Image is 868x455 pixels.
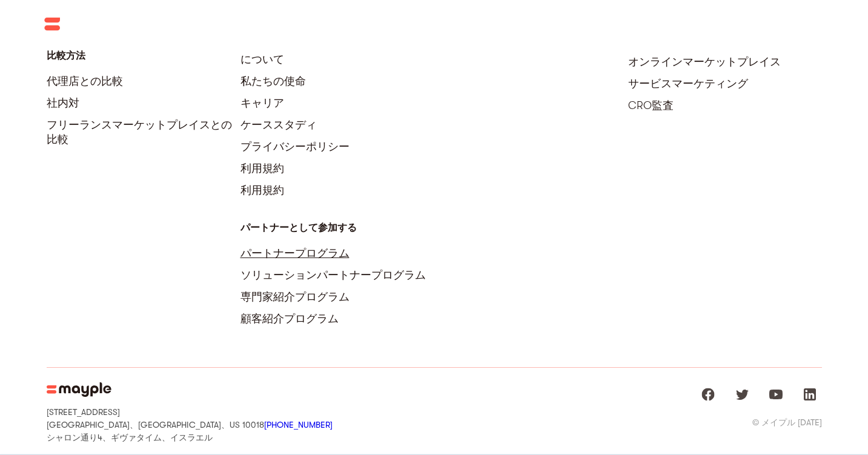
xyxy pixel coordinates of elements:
img: フェイスブックのロゴ [701,387,715,402]
font: パートナープログラム [240,247,350,259]
img: YouTubeロゴ [769,387,783,402]
font: について [240,53,284,65]
font: サービスマーケティング [628,78,748,90]
a: サービスマーケティング [628,73,822,95]
font: 顧客紹介プログラム [240,313,339,325]
font: 利用規約 [240,184,284,196]
a: 顧客紹介プログラム [240,308,434,330]
font: シャロン通り4、ギヴァタイム、イスラエル [47,433,213,442]
font: パートナーとして参加する [240,222,357,233]
font: © メイプル [DATE] [752,417,822,427]
a: について [240,48,434,70]
a: キャリア [240,92,434,114]
img: リンクトイン [803,387,817,402]
font: 私たちの使命 [240,75,306,87]
a: 利用規約 [240,158,434,179]
font: 比較方法 [47,50,85,61]
a: ソリューションパートナープログラム [240,264,434,286]
a: 利用規約 [240,179,434,201]
a: LinkedInのメイプル [798,382,822,407]
font: オンラインマーケットプレイス [628,56,781,68]
a: 専門家紹介プログラム [240,286,434,308]
a: Youtubeのメイプル [764,382,788,407]
font: [STREET_ADDRESS] [47,407,120,417]
font: ケーススタディ [240,119,317,131]
font: 利用規約 [240,162,284,174]
img: メイプルロゴ [47,382,111,397]
a: CRO監査 [628,95,822,116]
font: ソリューションパートナープログラム [240,269,426,281]
font: 専門家紹介プログラム [240,291,350,303]
font: プライバシーポリシー [240,141,350,153]
a: 社内対 [47,92,240,114]
a: Facebookのメイプル [696,382,720,407]
font: 代理店との比較 [47,75,123,87]
a: フリーランスマーケットプレイスとの比較 [47,114,240,150]
a: プライバシーポリシー [240,136,434,158]
font: 社内対 [47,97,79,109]
a: ケーススタディ [240,114,434,136]
a: TwitterのMayple [730,382,754,407]
img: ツイッターロゴ [735,387,749,402]
a: 私たちの使命 [240,70,434,92]
img: メイプルロゴ [44,13,147,36]
font: フリーランスマーケットプレイスとの比較 [47,119,232,145]
font: [GEOGRAPHIC_DATA]、[GEOGRAPHIC_DATA]、US 10018 [47,420,264,430]
font: キャリア [240,97,284,109]
a: オンラインマーケットプレイス [628,51,822,73]
font: CRO監査 [628,99,674,111]
a: [PHONE_NUMBER] [264,420,333,430]
a: パートナープログラム [240,242,434,264]
a: 代理店との比較 [47,70,240,92]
